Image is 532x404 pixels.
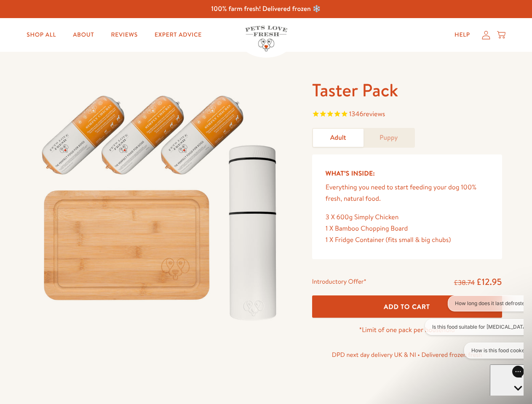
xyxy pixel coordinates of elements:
[66,27,101,43] a: About
[326,234,489,246] div: 1 X Fridge Container (fits small & big chubs)
[312,349,502,360] p: DPD next day delivery UK & NI • Delivered frozen fresh
[245,26,287,51] img: Pets Love Fresh
[312,109,502,121] span: Rated 4.8 out of 5 stars 1346 reviews
[448,27,477,43] a: Help
[312,295,502,318] button: Add To Cart
[326,212,489,223] div: 3 X 600g Simply Chicken
[43,47,117,63] button: How is this food cooked?
[326,182,489,205] p: Everything you need to start feeding your dog 100% fresh, natural food.
[454,278,475,287] s: £38.74
[476,276,502,288] span: £12.95
[313,129,364,147] a: Adult
[4,24,117,40] button: Is this food suitable for [MEDICAL_DATA]?
[148,27,209,43] a: Expert Advice
[349,109,385,119] span: 1346 reviews
[326,168,489,179] h5: What’s Inside:
[326,224,408,233] span: 1 X Bamboo Chopping Board
[312,79,502,102] h1: Taster Pack
[312,324,502,336] p: *Limit of one pack per household
[384,302,430,311] span: Add To Cart
[421,295,524,366] iframe: Gorgias live chat conversation starters
[104,27,144,43] a: Reviews
[363,109,385,119] span: reviews
[30,79,292,330] img: Taster Pack - Adult
[364,129,414,147] a: Puppy
[490,364,524,396] iframe: Gorgias live chat messenger
[20,27,63,43] a: Shop All
[312,276,366,289] div: Introductory Offer*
